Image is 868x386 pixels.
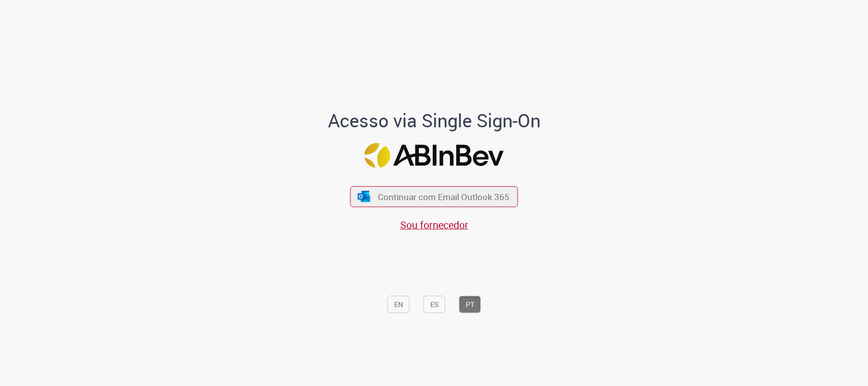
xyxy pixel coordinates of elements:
button: EN [387,296,410,313]
button: PT [459,296,481,313]
a: Sou fornecedor [400,218,468,232]
span: Continuar com Email Outlook 365 [378,191,510,203]
img: Logo ABInBev [365,143,504,168]
button: ícone Azure/Microsoft 360 Continuar com Email Outlook 365 [350,186,518,207]
h1: Acesso via Single Sign-On [293,111,575,131]
button: ES [424,296,445,313]
img: ícone Azure/Microsoft 360 [356,191,371,202]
